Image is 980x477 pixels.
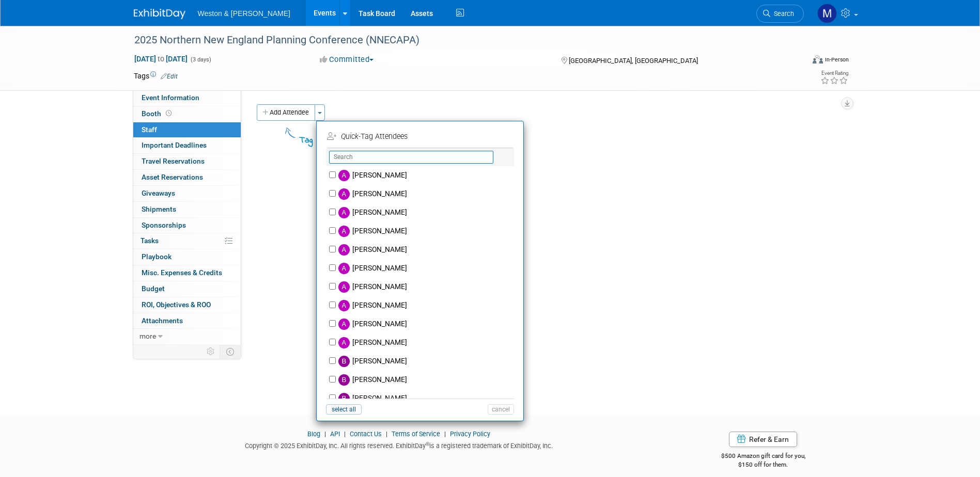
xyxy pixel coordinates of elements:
div: $150 off for them. [680,460,847,469]
label: [PERSON_NAME] [336,371,518,389]
a: Asset Reservations [133,170,241,185]
a: Search [756,5,804,23]
a: Misc. Expenses & Credits [133,265,241,281]
td: Toggle Event Tabs [220,345,241,358]
img: A.jpg [338,244,350,256]
a: Privacy Policy [450,430,490,438]
a: Giveaways [133,186,241,201]
div: Tag People [299,133,485,147]
a: Event Information [133,90,241,106]
label: [PERSON_NAME] [336,315,518,333]
span: Asset Reservations [142,173,203,181]
span: Weston & [PERSON_NAME] [198,9,290,18]
span: | [442,430,448,438]
span: Important Deadlines [142,141,207,149]
span: Tasks [141,236,159,245]
label: [PERSON_NAME] [336,333,518,352]
span: Playbook [142,252,172,261]
a: Contact Us [350,430,382,438]
a: Tasks [133,233,241,249]
a: Attachments [133,313,241,329]
span: [GEOGRAPHIC_DATA], [GEOGRAPHIC_DATA] [569,57,698,65]
td: Personalize Event Tab Strip [202,345,220,358]
img: B.jpg [338,356,350,367]
label: [PERSON_NAME] [336,352,518,371]
img: B.jpg [338,393,350,404]
span: Shipments [142,205,176,213]
label: [PERSON_NAME] [336,203,518,222]
span: [DATE] [DATE] [134,54,188,63]
div: Copyright © 2025 ExhibitDay, Inc. All rights reserved. ExhibitDay is a registered trademark of Ex... [134,439,665,451]
a: Blog [307,430,320,438]
label: [PERSON_NAME] [336,166,518,185]
img: A.jpg [338,207,350,218]
input: Search [329,151,493,164]
a: API [330,430,340,438]
button: Committed [316,54,378,65]
label: [PERSON_NAME] [336,259,518,278]
span: more [139,332,156,340]
img: A.jpg [338,226,350,237]
span: Booth [142,109,174,118]
label: [PERSON_NAME] [336,278,518,296]
span: ROI, Objectives & ROO [142,300,211,309]
a: ROI, Objectives & ROO [133,297,241,313]
div: 2025 Northern New England Planning Conference (NNECAPA) [131,31,788,50]
a: Playbook [133,249,241,265]
button: cancel [488,404,514,415]
img: A.jpg [338,337,350,348]
span: Travel Reservations [142,157,205,165]
img: B.jpg [338,374,350,386]
sup: ® [426,441,429,447]
i: Quick [341,132,359,141]
a: Refer & Earn [729,432,797,447]
img: Mary OMalley [817,4,837,23]
a: Important Deadlines [133,138,241,153]
span: | [322,430,329,438]
a: Terms of Service [392,430,440,438]
span: Giveaways [142,189,175,197]
label: [PERSON_NAME] [336,296,518,315]
button: select all [326,404,362,415]
span: | [341,430,348,438]
div: Event Rating [820,71,848,76]
span: (3 days) [190,56,211,63]
a: Sponsorships [133,218,241,233]
span: Staff [142,125,157,134]
span: Budget [142,284,165,293]
td: -Tag Attendees [327,129,511,145]
img: A.jpg [338,263,350,274]
span: Search [770,10,794,18]
label: [PERSON_NAME] [336,222,518,241]
span: to [156,55,166,63]
span: Booth not reserved yet [164,109,174,117]
span: Sponsorships [142,221,186,229]
a: more [133,329,241,344]
a: Staff [133,122,241,138]
div: In-Person [825,56,849,63]
span: | [383,430,390,438]
img: A.jpg [338,300,350,311]
label: [PERSON_NAME] [336,389,518,408]
span: Misc. Expenses & Credits [142,268,222,277]
td: Tags [134,71,178,81]
span: Event Information [142,93,199,102]
img: A.jpg [338,319,350,330]
span: Attachments [142,316,183,325]
a: Booth [133,106,241,122]
div: $500 Amazon gift card for you, [680,445,847,469]
a: Edit [161,73,178,80]
div: Event Format [743,54,849,69]
a: Travel Reservations [133,154,241,169]
label: [PERSON_NAME] [336,185,518,203]
label: [PERSON_NAME] [336,241,518,259]
a: Budget [133,281,241,297]
img: A.jpg [338,188,350,200]
a: Shipments [133,202,241,217]
img: A.jpg [338,170,350,181]
img: ExhibitDay [134,9,185,19]
button: Add Attendee [257,104,315,121]
img: A.jpg [338,281,350,293]
img: Format-Inperson.png [813,55,823,63]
